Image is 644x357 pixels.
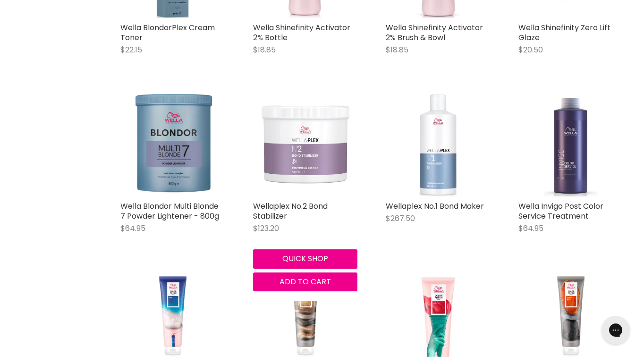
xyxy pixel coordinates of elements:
[253,22,350,43] a: Wella Shinefinity Activator 2% Bottle
[386,201,484,212] a: Wellaplex No.1 Bond Maker
[386,92,490,196] img: Wellaplex No.1 Bond Maker
[120,223,145,234] span: $64.95
[386,22,483,43] a: Wella Shinefinity Activator 2% Brush & Bowl
[280,276,331,287] span: Add to cart
[518,223,543,234] span: $64.95
[253,272,357,291] button: Add to cart
[518,22,610,43] a: Wella Shinefinity Zero Lift Glaze
[120,44,142,55] span: $22.15
[518,44,543,55] span: $20.50
[253,201,328,221] a: Wellaplex No.2 Bond Stabilizer
[597,313,635,348] iframe: Gorgias live chat messenger
[253,92,357,196] img: Wellaplex No.2 Bond Stabilizer
[253,249,357,268] button: Quick shop
[386,213,415,224] span: $267.50
[253,223,279,234] span: $123.20
[120,92,225,196] a: Wella Blondor Multi Blonde 7 Powder Lightener - 800g
[518,92,623,196] a: Wella Invigo Post Color Service Treatment
[123,92,222,196] img: Wella Blondor Multi Blonde 7 Powder Lightener - 800g
[120,22,215,43] a: Wella BlondorPlex Cream Toner
[543,92,598,196] img: Wella Invigo Post Color Service Treatment
[253,44,276,55] span: $18.85
[120,201,219,221] a: Wella Blondor Multi Blonde 7 Powder Lightener - 800g
[386,44,408,55] span: $18.85
[518,201,603,221] a: Wella Invigo Post Color Service Treatment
